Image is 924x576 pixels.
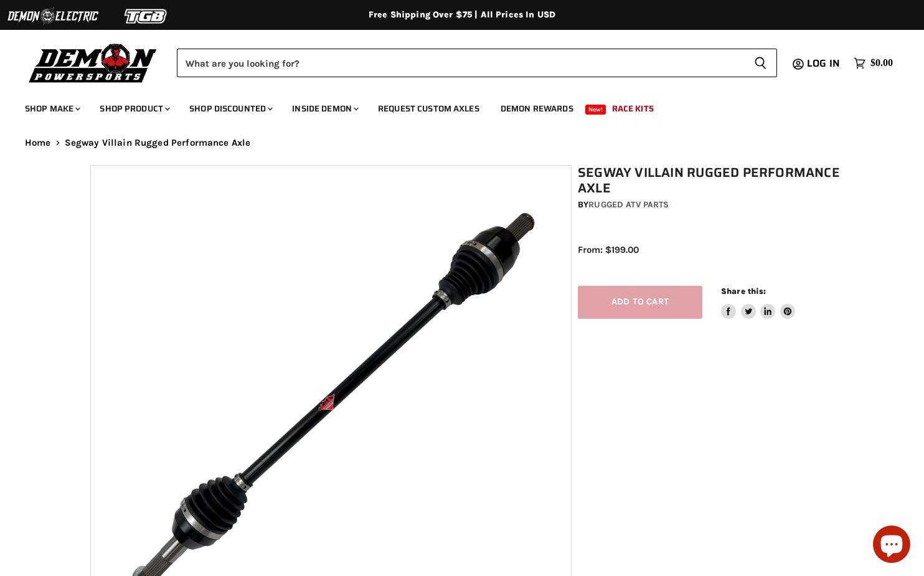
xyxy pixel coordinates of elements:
[16,96,88,121] a: Shop Make
[801,58,847,69] a: Log in
[177,49,744,77] input: Search
[744,49,777,77] button: Search
[100,4,193,28] img: TGB Logo 2
[283,96,366,121] a: Inside Demon
[25,40,161,85] img: Demon Powersports
[869,526,914,566] inbox-online-store-chat: Shopify online store chat
[491,96,583,121] a: Demon Rewards
[177,49,777,77] form: Product
[369,96,489,121] a: Request Custom Axles
[578,244,639,255] span: From: $199.00
[807,55,840,71] span: Log in
[6,4,100,28] img: Demon Electric Logo 2
[585,105,606,115] span: New!
[721,286,795,319] aside: Share this:
[721,286,766,296] span: Share this:
[65,138,251,148] span: Segway Villain Rugged Performance Axle
[578,165,840,196] h1: Segway Villain Rugged Performance Axle
[180,96,280,121] a: Shop Discounted
[16,91,890,121] ul: Main menu
[25,138,51,148] a: Home
[588,199,669,210] a: Rugged ATV Parts
[870,57,893,69] span: $0.00
[578,198,840,212] div: by
[847,54,899,72] a: $0.00
[603,96,663,121] a: Race Kits
[90,96,177,121] a: Shop Product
